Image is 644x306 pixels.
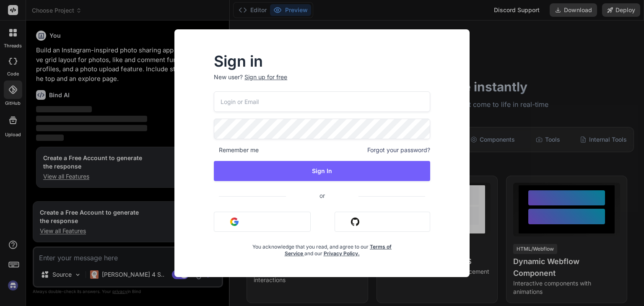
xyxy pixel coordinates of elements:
[214,212,311,232] button: Sign in with Google
[214,73,430,91] p: New user?
[214,161,430,181] button: Sign In
[214,91,430,112] input: Login or Email
[250,239,394,257] div: You acknowledge that you read, and agree to our and our
[351,218,359,226] img: github
[244,73,287,81] div: Sign up for free
[230,218,239,226] img: google
[367,146,430,154] span: Forgot your password?
[335,212,430,232] button: Sign in with Github
[285,244,392,257] a: Terms of Service
[214,146,259,154] span: Remember me
[286,185,358,206] span: or
[324,250,360,257] a: Privacy Policy.
[214,54,430,68] h2: Sign in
